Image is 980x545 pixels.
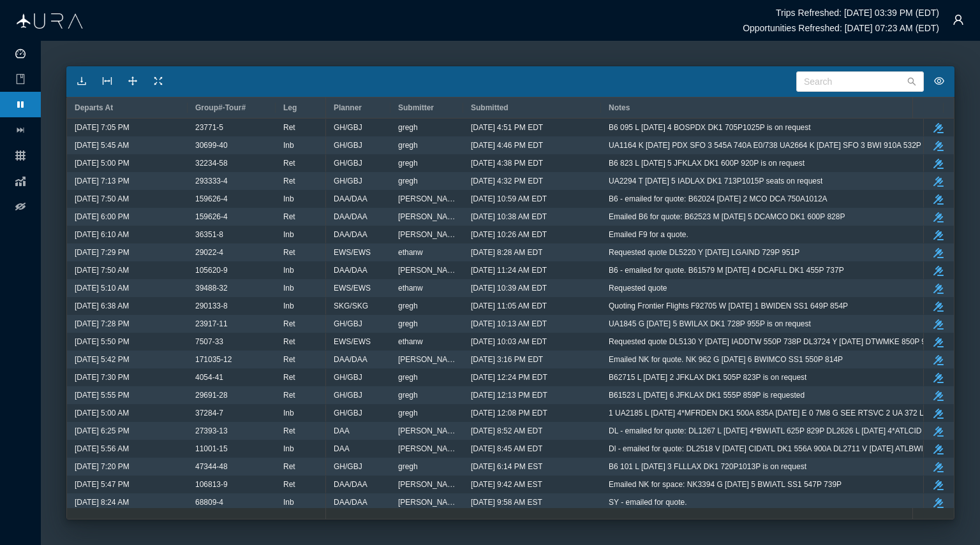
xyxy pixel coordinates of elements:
[283,333,295,350] span: Ret
[283,440,294,457] span: Inb
[75,405,129,421] span: [DATE] 5:00 AM
[75,369,130,386] span: [DATE] 7:30 PM
[471,208,547,225] span: [DATE] 10:38 AM EDT
[398,387,418,403] span: gregh
[75,208,130,225] span: [DATE] 6:00 PM
[75,103,113,112] span: Departs At
[471,137,543,154] span: [DATE] 4:46 PM EDT
[71,71,92,92] button: icon: download
[609,298,848,314] span: Quoting Frontier Flights F92705 W [DATE] 1 BWIDEN SS1 649P 854P
[609,351,843,368] span: Emailed NK for quote. NK 962 G [DATE] 6 BWIMCO SS1 550P 814P
[609,423,964,439] span: DL - emailed for quote: DL1267 L [DATE] 4*BWIATL 625P 829P DL2626 L [DATE] 4*ATLCID 950P1054P
[195,280,228,296] span: 39488-32
[283,191,294,207] span: Inb
[15,74,26,84] i: icon: book
[283,226,294,243] span: Inb
[195,405,223,421] span: 37284-7
[334,369,362,386] span: GH/GBJ
[471,440,542,457] span: [DATE] 8:45 AM EDT
[609,369,806,386] span: B62715 L [DATE] 2 JFKLAX DK1 505P 823P is on request
[195,423,228,439] span: 27393-13
[75,262,129,279] span: [DATE] 7:50 AM
[398,119,418,136] span: gregh
[907,77,916,86] i: icon: search
[398,280,423,296] span: ethanw
[195,191,228,207] span: 159626-4
[471,351,543,368] span: [DATE] 3:16 PM EDT
[398,191,456,207] span: [PERSON_NAME]
[609,280,667,296] span: Requested quote
[75,173,130,189] span: [DATE] 7:13 PM
[609,173,822,189] span: UA2294 T [DATE] 5 IADLAX DK1 713P1015P seats on request
[283,173,295,189] span: Ret
[195,173,228,189] span: 293333-4
[946,7,971,33] button: icon: user
[283,387,295,403] span: Ret
[195,369,223,386] span: 4054-41
[334,494,367,511] span: DAA/DAA
[283,458,295,475] span: Ret
[334,155,362,171] span: GH/GBJ
[609,333,939,350] span: Requested quote DL5130 Y [DATE] IADDTW 550P 738P DL3724 Y [DATE] DTWMKE 850P 908P
[334,458,362,475] span: GH/GBJ
[471,103,509,112] span: Submitted
[398,208,456,225] span: [PERSON_NAME]
[195,103,246,112] span: Group#-Tour#
[334,191,367,207] span: DAA/DAA
[283,316,295,332] span: Ret
[334,316,362,332] span: GH/GBJ
[776,8,939,18] h6: Trips Refreshed: [DATE] 03:39 PM (EDT)
[75,423,130,439] span: [DATE] 6:25 PM
[195,440,228,457] span: 11001-15
[75,244,130,261] span: [DATE] 7:29 PM
[471,173,543,189] span: [DATE] 4:32 PM EDT
[334,262,367,279] span: DAA/DAA
[609,208,845,225] span: Emailed B6 for quote: B62523 M [DATE] 5 DCAMCO DK1 600P 828P
[398,173,418,189] span: gregh
[75,351,130,368] span: [DATE] 5:42 PM
[471,316,547,332] span: [DATE] 10:13 AM EDT
[195,137,228,154] span: 30699-40
[398,423,456,439] span: [PERSON_NAME]
[398,494,456,511] span: [PERSON_NAME]
[75,226,129,243] span: [DATE] 6:10 AM
[609,262,844,279] span: B6 - emailed for quote. B61579 M [DATE] 4 DCAFLL DK1 455P 737P
[283,262,294,279] span: Inb
[195,387,228,403] span: 29691-28
[398,351,456,368] span: [PERSON_NAME]
[398,369,418,386] span: gregh
[609,226,688,243] span: Emailed F9 for a quote.
[398,333,423,350] span: ethanw
[398,440,456,457] span: [PERSON_NAME]
[283,280,294,296] span: Inb
[334,244,371,261] span: EWS/EWS
[398,298,418,314] span: gregh
[471,423,542,439] span: [DATE] 8:52 AM EDT
[929,71,949,92] button: icon: eye
[609,103,630,112] span: Notes
[398,476,456,493] span: [PERSON_NAME]
[283,137,294,154] span: Inb
[195,155,228,171] span: 32234-58
[195,476,228,493] span: 106813-9
[471,387,547,403] span: [DATE] 12:13 PM EDT
[283,208,295,225] span: Ret
[97,71,117,92] button: icon: column-width
[334,208,367,225] span: DAA/DAA
[609,476,842,493] span: Emailed NK for space: NK3394 G [DATE] 5 BWIATL SS1 547P 739P
[471,226,547,243] span: [DATE] 10:26 AM EDT
[195,316,228,332] span: 23917-11
[283,369,295,386] span: Ret
[398,226,456,243] span: [PERSON_NAME]
[398,405,418,421] span: gregh
[609,316,811,332] span: UA1845 G [DATE] 5 BWILAX DK1 728P 955P is on request
[334,280,371,296] span: EWS/EWS
[148,71,168,92] button: icon: fullscreen
[398,262,456,279] span: [PERSON_NAME]
[283,423,295,439] span: Ret
[334,173,362,189] span: GH/GBJ
[334,119,362,136] span: GH/GBJ
[471,155,543,171] span: [DATE] 4:38 PM EDT
[283,103,297,112] span: Leg
[334,298,368,314] span: SKG/SKG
